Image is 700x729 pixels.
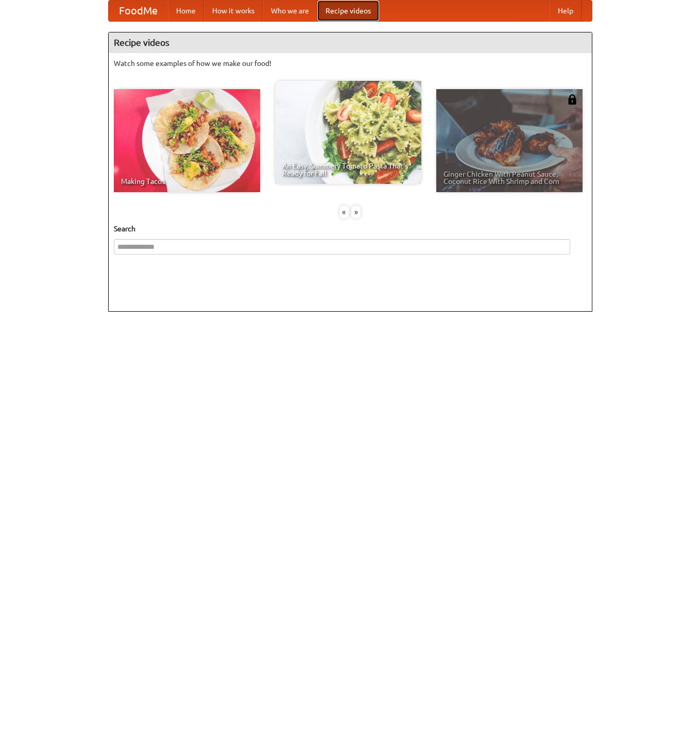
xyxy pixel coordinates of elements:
a: An Easy, Summery Tomato Pasta That's Ready for Fall [275,81,421,184]
a: Making Tacos [114,89,260,192]
h5: Search [114,224,587,234]
div: » [351,206,361,218]
a: Home [168,1,204,21]
a: Who we are [263,1,317,21]
span: Making Tacos [121,178,253,185]
a: Help [550,1,582,21]
img: 483408.png [567,94,577,105]
a: Recipe videos [317,1,379,21]
span: An Easy, Summery Tomato Pasta That's Ready for Fall [282,162,414,177]
h4: Recipe videos [109,32,592,53]
div: « [339,206,349,218]
a: FoodMe [109,1,168,21]
p: Watch some examples of how we make our food! [114,58,587,69]
a: How it works [204,1,263,21]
